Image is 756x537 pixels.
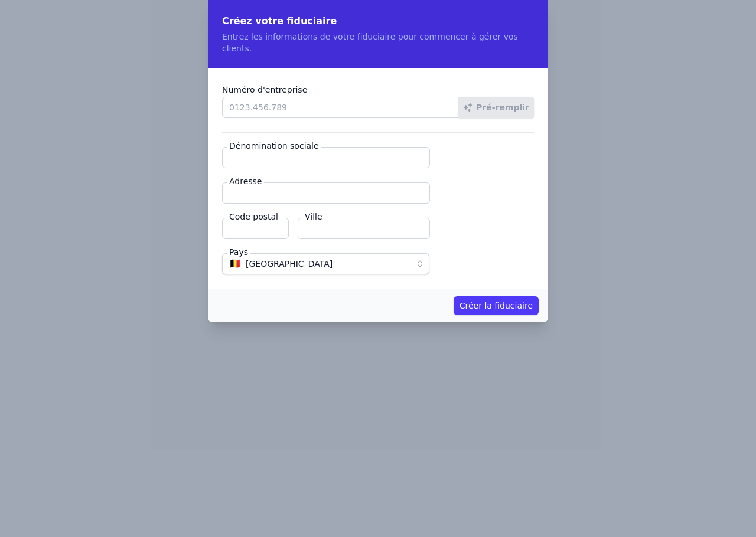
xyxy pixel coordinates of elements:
[222,97,459,118] input: 0123.456.789
[222,83,534,97] label: Numéro d'entreprise
[454,296,539,315] button: Créer la fiduciaire
[227,140,321,152] label: Dénomination sociale
[227,175,264,187] label: Adresse
[227,211,281,222] label: Code postal
[229,260,241,267] span: 🇧🇪
[227,246,250,258] label: Pays
[302,211,325,222] label: Ville
[222,14,534,28] h2: Créez votre fiduciaire
[458,97,534,118] button: Pré-remplir
[246,257,333,271] span: [GEOGRAPHIC_DATA]
[222,253,429,274] button: 🇧🇪 [GEOGRAPHIC_DATA]
[222,31,534,54] p: Entrez les informations de votre fiduciaire pour commencer à gérer vos clients.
